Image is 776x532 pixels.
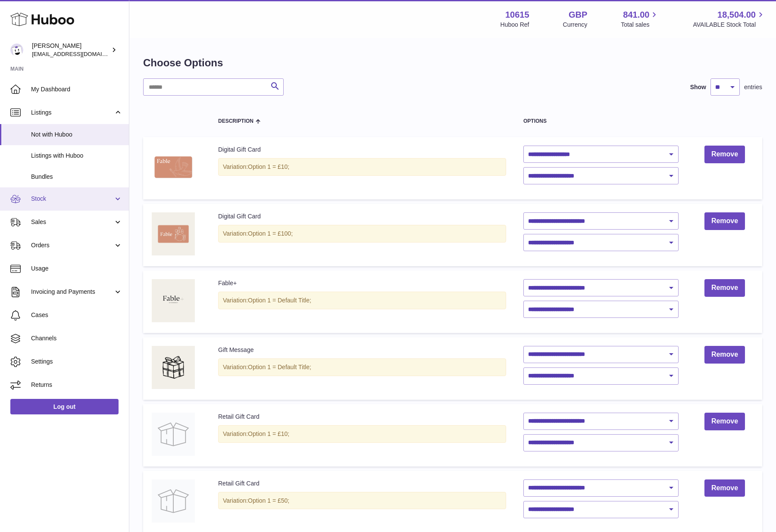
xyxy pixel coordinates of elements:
[10,399,119,414] a: Log out
[621,9,659,29] a: 841.00 Total sales
[32,50,127,57] span: [EMAIL_ADDRESS][DOMAIN_NAME]
[248,230,293,237] span: Option 1 = £100;
[218,118,253,124] span: Description
[152,413,195,456] img: no-photo.jpg
[31,381,122,389] span: Returns
[31,288,113,296] span: Invoicing and Payments
[31,173,122,181] span: Bundles
[152,279,195,322] img: fable-subscribfysubscriptionproduct-subscribfy-258048.jpg
[744,83,762,91] span: entries
[31,241,113,249] span: Orders
[31,85,122,93] span: My Dashboard
[218,358,506,376] div: Variation:
[31,131,122,139] span: Not with Huboo
[31,195,113,203] span: Stock
[501,21,529,29] div: Huboo Ref
[31,218,113,226] span: Sales
[152,346,195,389] img: gift-message-gift-message-666552.jpg
[621,21,659,29] span: Total sales
[693,21,766,29] span: AVAILABLE Stock Total
[218,413,506,421] div: Retail Gift Card
[505,9,529,21] strong: 10615
[31,264,122,273] span: Usage
[143,56,762,70] h1: Choose Options
[623,9,649,21] span: 841.00
[717,9,756,21] span: 18,504.00
[563,21,588,29] div: Currency
[218,492,506,510] div: Variation:
[218,292,506,309] div: Variation:
[218,346,506,354] div: Gift Message
[704,212,745,230] a: Remove
[10,44,23,56] img: fulfillment@fable.com
[704,346,745,364] a: Remove
[218,146,506,154] div: Digital Gift Card
[248,163,289,170] span: Option 1 = £10;
[704,413,745,430] a: Remove
[218,158,506,176] div: Variation:
[31,358,122,366] span: Settings
[248,364,311,370] span: Option 1 = Default Title;
[218,225,506,243] div: Variation:
[704,146,745,163] a: Remove
[693,9,766,29] a: 18,504.00 AVAILABLE Stock Total
[248,297,311,304] span: Option 1 = Default Title;
[31,109,113,117] span: Listings
[218,425,506,443] div: Variation:
[704,279,745,297] a: Remove
[218,279,506,287] div: Fable+
[690,83,706,91] label: Show
[31,152,122,160] span: Listings with Huboo
[218,212,506,221] div: Digital Gift Card
[152,146,195,189] img: GiftCardA.png
[248,497,289,504] span: Option 1 = £50;
[152,212,195,255] img: digital-gift-card-gift-cards-fable-uk-651411.jpg
[704,479,745,497] a: Remove
[31,311,122,319] span: Cases
[523,118,679,124] div: Options
[218,479,506,488] div: Retail Gift Card
[569,9,587,21] strong: GBP
[152,479,195,523] img: no-photo.jpg
[248,430,289,437] span: Option 1 = £10;
[31,334,122,342] span: Channels
[32,42,110,58] div: [PERSON_NAME]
